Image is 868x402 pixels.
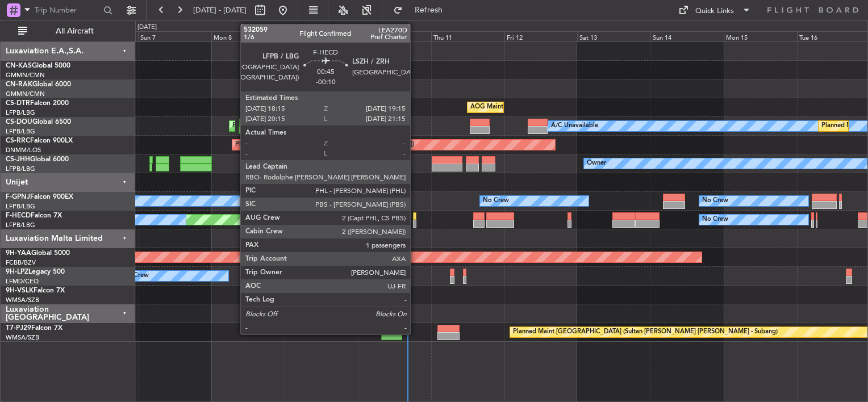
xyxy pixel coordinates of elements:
[6,137,30,144] span: CS-RRC
[431,31,504,41] div: Thu 11
[6,119,32,125] span: CS-DOU
[235,136,414,153] div: Planned Maint [GEOGRAPHIC_DATA] ([GEOGRAPHIC_DATA])
[470,99,520,116] div: AOG Maint Sofia
[6,269,65,275] a: 9H-LPZLegacy 500
[6,212,31,219] span: F-HECD
[6,325,62,332] a: T7-PJ29Falcon 7X
[6,296,39,304] a: WMSA/SZB
[6,100,30,107] span: CS-DTR
[6,165,35,173] a: LFPB/LBG
[483,192,509,210] div: No Crew
[285,31,358,41] div: Tue 9
[513,324,778,341] div: Planned Maint [GEOGRAPHIC_DATA] (Sultan [PERSON_NAME] [PERSON_NAME] - Subang)
[388,1,456,19] button: Refresh
[12,22,123,40] button: All Aircraft
[193,5,247,15] span: [DATE] - [DATE]
[6,202,35,211] a: LFPB/LBG
[577,31,650,41] div: Sat 13
[551,118,598,135] div: A/C Unavailable
[405,6,453,14] span: Refresh
[35,2,100,19] input: Trip Number
[6,100,69,107] a: CS-DTRFalcon 2000
[137,23,157,32] div: [DATE]
[211,31,285,41] div: Mon 8
[6,325,31,332] span: T7-PJ29
[6,156,30,163] span: CS-JHH
[6,287,34,294] span: 9H-VSLK
[650,31,724,41] div: Sun 14
[673,1,757,19] button: Quick Links
[138,31,211,41] div: Sun 7
[6,250,70,257] a: 9H-YAAGlobal 5000
[30,27,120,35] span: All Aircraft
[6,194,73,200] a: F-GPNJFalcon 900EX
[6,108,35,117] a: LFPB/LBG
[6,258,36,267] a: FCBB/BZV
[6,62,32,69] span: CN-KAS
[6,194,30,200] span: F-GPNJ
[6,277,39,286] a: LFMD/CEQ
[6,127,35,136] a: LFPB/LBG
[724,31,797,41] div: Mon 15
[6,81,71,88] a: CN-RAKGlobal 6000
[6,90,45,98] a: GMMN/CMN
[6,250,31,257] span: 9H-YAA
[232,118,411,135] div: Planned Maint [GEOGRAPHIC_DATA] ([GEOGRAPHIC_DATA])
[6,81,32,88] span: CN-RAK
[123,267,149,284] div: No Crew
[6,71,45,79] a: GMMN/CMN
[6,156,69,163] a: CS-JHHGlobal 6000
[695,6,734,17] div: Quick Links
[6,221,35,229] a: LFPB/LBG
[702,211,728,228] div: No Crew
[6,119,71,125] a: CS-DOUGlobal 6500
[587,155,606,172] div: Owner
[6,62,70,69] a: CN-KASGlobal 5000
[6,287,65,294] a: 9H-VSLKFalcon 7X
[702,192,728,210] div: No Crew
[6,212,62,219] a: F-HECDFalcon 7X
[504,31,578,41] div: Fri 12
[6,146,41,154] a: DNMM/LOS
[6,333,39,342] a: WMSA/SZB
[6,137,73,144] a: CS-RRCFalcon 900LX
[6,269,28,275] span: 9H-LPZ
[358,31,431,41] div: Wed 10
